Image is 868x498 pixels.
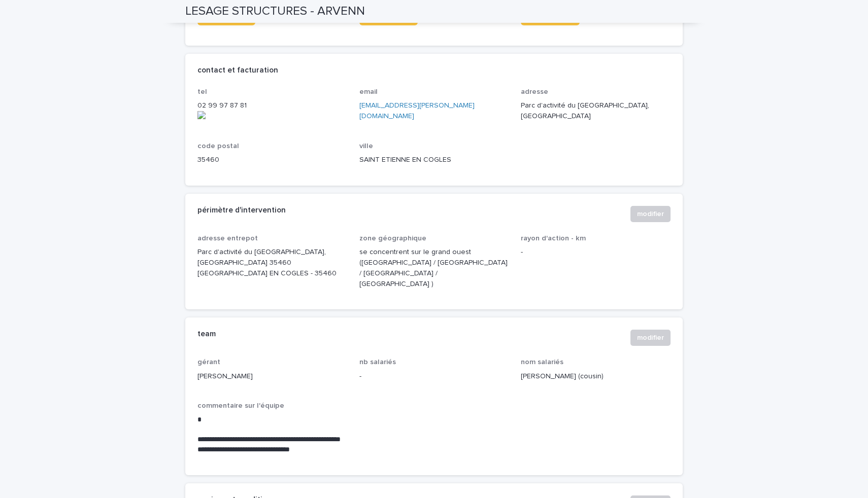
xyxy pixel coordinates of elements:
button: modifier [630,330,671,346]
p: se concentrent sur le grand ouest ([GEOGRAPHIC_DATA] / [GEOGRAPHIC_DATA] / [GEOGRAPHIC_DATA] / [G... [359,247,509,289]
p: [PERSON_NAME] (cousin) [521,371,671,382]
h2: périmètre d'intervention [197,206,286,215]
span: ville [359,143,373,150]
span: commentaire sur l'équipe [197,402,284,409]
span: adresse entrepot [197,235,258,242]
span: modifier [637,333,664,343]
button: modifier [630,206,671,222]
p: 35460 [197,155,347,165]
span: adresse [521,88,548,95]
p: Parc d'activité du [GEOGRAPHIC_DATA], [GEOGRAPHIC_DATA] [521,100,671,122]
span: gérant [197,359,220,366]
span: tel [197,88,207,95]
span: zone géographique [359,235,426,242]
p: - [521,247,671,258]
span: modifier [637,209,664,219]
h2: contact et facturation [197,66,278,75]
h2: LESAGE STRUCTURES - ARVENN [185,4,365,19]
a: [EMAIL_ADDRESS][PERSON_NAME][DOMAIN_NAME] [359,102,475,120]
p: - [359,371,509,382]
p: Parc d'activité du [GEOGRAPHIC_DATA], [GEOGRAPHIC_DATA] 35460 [GEOGRAPHIC_DATA] EN COGLES - 35460 [197,247,347,278]
h2: team [197,330,216,339]
p: [PERSON_NAME] [197,371,347,382]
img: actions-icon.png [197,111,347,119]
onoff-telecom-ce-phone-number-wrapper: 02 99 97 87 81 [197,102,247,109]
span: rayon d'action - km [521,235,586,242]
span: email [359,88,378,95]
span: code postal [197,143,239,150]
span: nom salariés [521,359,563,366]
p: SAINT ETIENNE EN COGLES [359,155,509,165]
span: nb salariés [359,359,396,366]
